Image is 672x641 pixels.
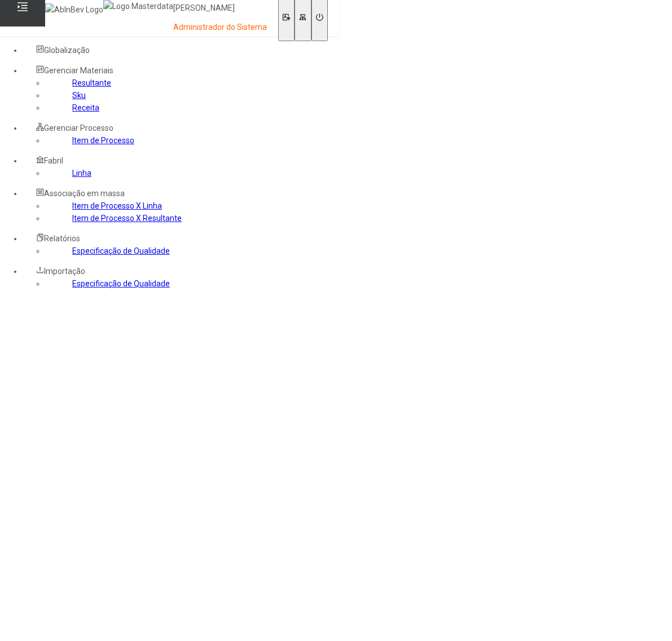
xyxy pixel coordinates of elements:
a: Item de Processo X Resultante [72,214,182,223]
a: Sku [72,91,86,100]
p: [PERSON_NAME] [173,3,267,14]
p: Administrador do Sistema [173,22,267,33]
span: Fabril [44,156,63,165]
span: Gerenciar Materiais [44,66,113,75]
a: Item de Processo [72,136,134,145]
span: Gerenciar Processo [44,123,113,132]
a: Linha [72,169,91,178]
span: Globalização [44,46,90,55]
span: Relatórios [44,234,80,243]
a: Item de Processo X Linha [72,201,162,210]
a: Resultante [72,78,111,87]
a: Especificação de Qualidade [72,246,170,255]
span: Associação em massa [44,189,125,198]
a: Receita [72,103,99,112]
img: AbInBev Logo [45,3,103,16]
a: Especificação de Qualidade [72,279,170,288]
span: Importação [44,267,85,276]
